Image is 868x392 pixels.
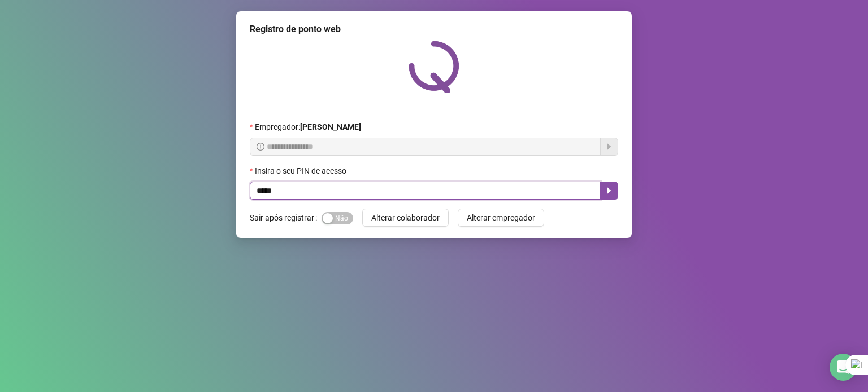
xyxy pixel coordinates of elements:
[255,121,361,133] span: Empregador :
[458,209,544,227] button: Alterar empregador
[250,209,322,227] label: Sair após registrar
[257,143,264,151] span: info-circle
[409,41,459,93] img: QRPoint
[830,354,857,381] div: Open Intercom Messenger
[467,212,535,224] span: Alterar empregador
[362,209,449,227] button: Alterar colaborador
[300,122,361,131] strong: [PERSON_NAME]
[250,165,354,177] label: Insira o seu PIN de acesso
[371,212,440,224] span: Alterar colaborador
[605,186,614,195] span: caret-right
[250,23,618,36] div: Registro de ponto web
